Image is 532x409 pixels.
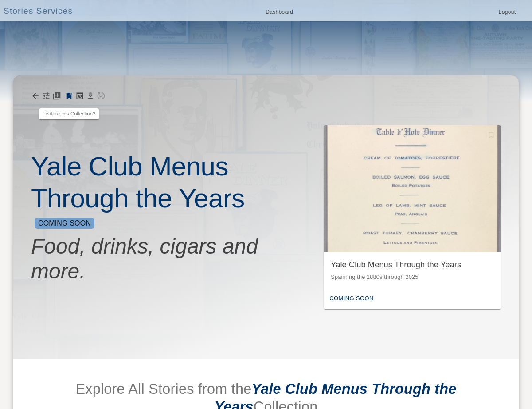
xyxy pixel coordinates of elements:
[75,91,84,100] a: Preview Live Collection
[31,234,292,284] h3: Food, drinks, cigars and more.
[262,8,297,18] a: Dashboard
[324,125,501,309] button: Feature this Story?Yale Club Menus Through the YearsSpanning the 1880s through 2025Coming Soon
[327,292,376,306] div: Coming Soon
[331,259,494,270] div: Yale Club Menus Through the Years
[493,8,521,18] a: Logout
[42,91,51,100] button: Edit "Yale Club Menus Through the Years" collection
[4,5,73,18] a: Stories Services
[31,91,40,100] a: Back to "The Yale Club of New York City" project
[324,125,501,252] img: Yale Club Menus Through the Years
[63,90,75,102] button: Feature this Collection?
[52,91,61,100] button: Add Story
[31,151,292,214] h2: Yale Club Menus Through the Years
[39,108,99,119] div: Feature this Collection?
[38,218,91,229] p: Coming Soon
[86,91,95,100] button: Download Collection
[331,273,494,281] p: Spanning the 1880s through 2025
[75,381,251,397] span: Explore All Stories from the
